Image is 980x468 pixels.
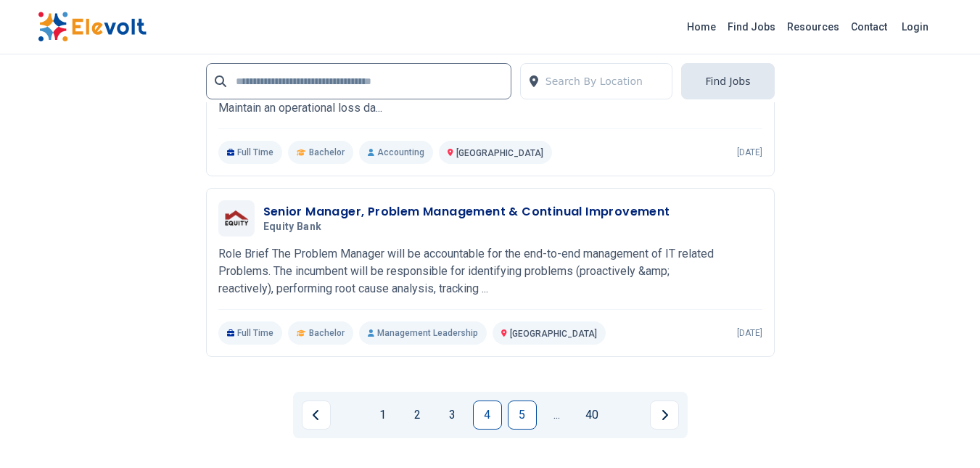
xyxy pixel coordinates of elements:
a: Contact [845,15,893,38]
a: Page 40 [577,401,606,430]
a: Page 2 [403,401,432,430]
p: Accounting [359,141,433,164]
a: Page 4 is your current page [473,401,502,430]
img: Equity Bank [222,208,251,229]
a: Find Jobs [722,15,781,38]
a: Jump forward [543,401,572,430]
p: [DATE] [737,327,762,339]
span: Bachelor [309,327,345,339]
a: Resources [781,15,845,38]
a: Home [681,15,722,38]
iframe: Chat Widget [907,398,980,468]
a: Page 5 [508,401,537,430]
p: [DATE] [737,147,762,158]
a: Page 1 [368,401,398,430]
h3: Senior Manager, Problem Management & Continual Improvement [263,203,670,221]
a: Login [893,12,937,41]
img: Elevolt [38,12,147,42]
p: Management Leadership [359,321,487,345]
ul: Pagination [302,401,679,430]
span: Bachelor [309,147,345,158]
button: Find Jobs [681,63,774,99]
a: Equity BankSenior Manager, Problem Management & Continual ImprovementEquity BankRole Brief The Pr... [218,200,762,345]
a: Next page [650,401,679,430]
span: [GEOGRAPHIC_DATA] [510,329,597,339]
p: Full Time [218,321,283,345]
span: [GEOGRAPHIC_DATA] [456,148,543,158]
p: Role Brief The Problem Manager will be accountable for the end-to-end management of IT related Pr... [218,245,762,297]
p: Full Time [218,141,283,164]
span: Equity Bank [263,221,322,234]
a: Previous page [302,401,331,430]
a: Page 3 [438,401,467,430]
